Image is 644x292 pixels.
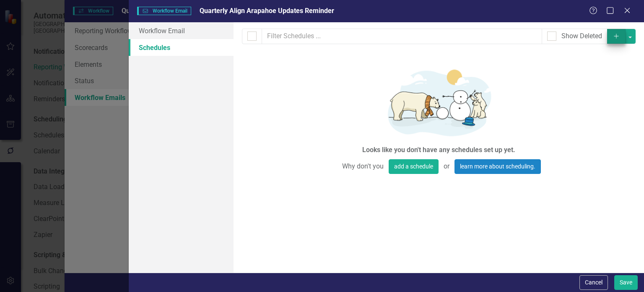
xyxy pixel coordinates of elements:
[262,29,542,44] input: Filter Schedules ...
[129,39,234,56] a: Schedules
[313,61,565,143] img: Getting started
[614,275,638,290] button: Save
[454,159,541,174] a: learn more about scheduling.
[362,145,515,155] div: Looks like you don't have any schedules set up yet.
[389,159,439,174] button: add a schedule
[129,22,234,39] a: Workflow Email
[561,32,602,41] div: Show Deleted
[337,159,389,174] span: Why don't you
[579,275,608,290] button: Cancel
[137,7,191,15] span: Workflow Email
[200,7,334,15] span: Quarterly Align Arapahoe Updates Reminder
[439,159,454,174] span: or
